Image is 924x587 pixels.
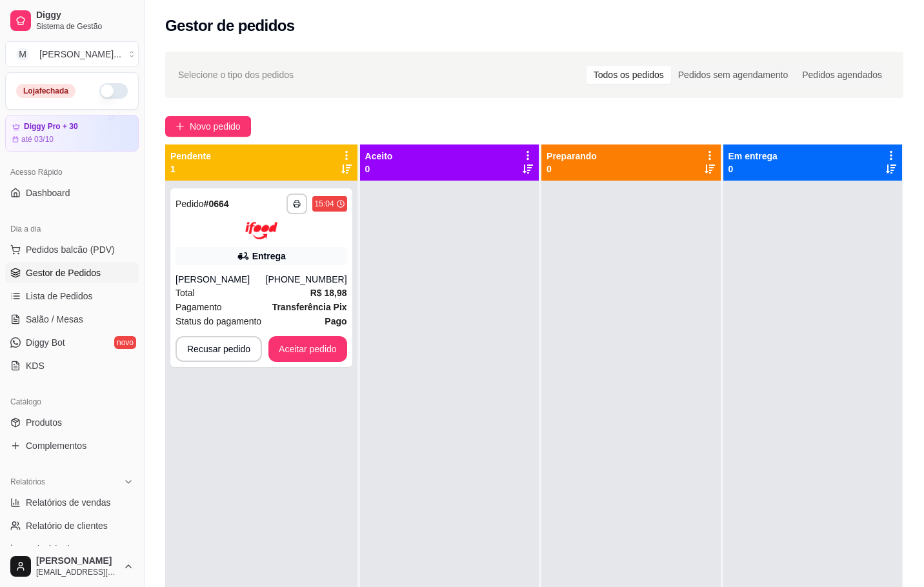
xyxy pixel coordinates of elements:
span: Relatórios [10,477,45,487]
div: 15:04 [315,199,334,209]
div: Pedidos agendados [795,66,889,84]
span: Relatório de clientes [26,519,108,532]
span: Relatório de mesas [26,542,104,555]
div: [PERSON_NAME] ... [39,48,121,61]
span: Relatórios de vendas [26,496,111,509]
a: KDS [5,355,139,376]
span: [PERSON_NAME] [36,555,118,567]
button: Select a team [5,41,139,67]
a: Complementos [5,435,139,456]
article: até 03/10 [21,134,54,144]
div: Catálogo [5,392,139,412]
p: 0 [728,163,778,175]
div: Entrega [252,250,286,263]
a: Lista de Pedidos [5,286,139,306]
span: Lista de Pedidos [26,290,93,303]
button: Pedidos balcão (PDV) [5,239,139,260]
img: ifood [245,222,277,239]
p: 1 [170,163,211,175]
span: Salão / Mesas [26,313,83,326]
button: Alterar Status [99,83,128,99]
div: Dia a dia [5,219,139,239]
span: M [16,48,29,61]
a: Dashboard [5,183,139,203]
button: [PERSON_NAME][EMAIL_ADDRESS][DOMAIN_NAME] [5,551,139,582]
span: Pedidos balcão (PDV) [26,243,115,256]
div: [PERSON_NAME] [176,273,266,286]
strong: # 0664 [204,199,229,209]
p: Aceito [365,150,393,163]
a: Relatório de clientes [5,515,139,536]
a: Gestor de Pedidos [5,263,139,283]
p: Pendente [170,150,211,163]
div: Todos os pedidos [587,66,671,84]
span: Novo pedido [190,119,241,134]
button: Novo pedido [165,116,251,137]
span: Dashboard [26,186,70,199]
div: Loja fechada [16,84,75,98]
span: plus [176,122,185,131]
a: DiggySistema de Gestão [5,5,139,36]
p: Preparando [547,150,597,163]
strong: Pago [325,316,346,326]
div: Acesso Rápido [5,162,139,183]
p: 0 [365,163,393,175]
p: Em entrega [728,150,778,163]
span: Sistema de Gestão [36,21,134,32]
span: Selecione o tipo dos pedidos [178,68,294,82]
span: [EMAIL_ADDRESS][DOMAIN_NAME] [36,567,118,577]
button: Recusar pedido [176,336,262,362]
h2: Gestor de pedidos [165,15,295,36]
a: Relatórios de vendas [5,492,139,513]
button: Aceitar pedido [268,336,347,362]
span: Complementos [26,439,86,452]
span: Diggy Bot [26,336,65,349]
strong: Transferência Pix [272,302,347,312]
div: [PHONE_NUMBER] [266,273,347,286]
span: Produtos [26,416,62,429]
p: 0 [547,163,597,175]
span: Gestor de Pedidos [26,266,101,279]
article: Diggy Pro + 30 [24,122,78,132]
a: Salão / Mesas [5,309,139,330]
strong: R$ 18,98 [310,288,347,298]
div: Pedidos sem agendamento [671,66,795,84]
a: Diggy Pro + 30até 03/10 [5,115,139,152]
span: Pagamento [176,300,222,314]
a: Diggy Botnovo [5,332,139,353]
span: KDS [26,359,45,372]
a: Produtos [5,412,139,433]
span: Diggy [36,10,134,21]
span: Pedido [176,199,204,209]
span: Status do pagamento [176,314,261,328]
span: Total [176,286,195,300]
a: Relatório de mesas [5,539,139,559]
